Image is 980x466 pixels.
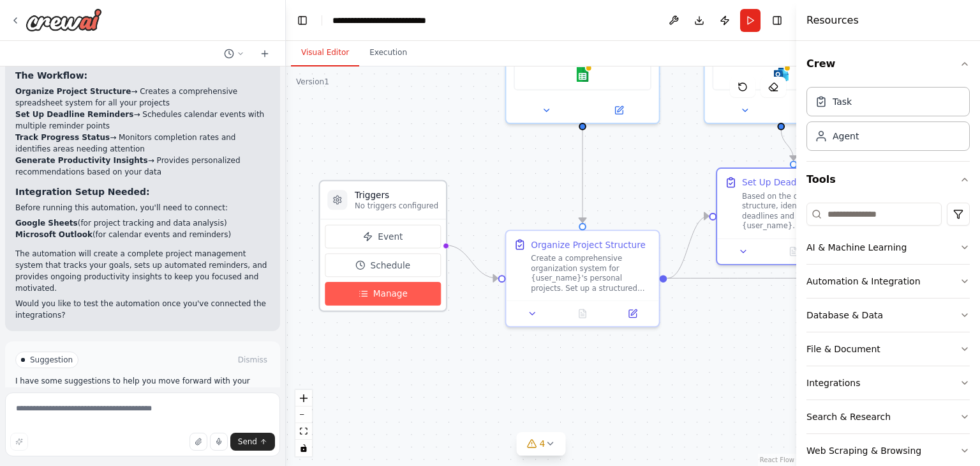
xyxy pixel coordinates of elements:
g: Edge from 0ca826a5-5458-4aaf-829f-73545d566f50 to 39345022-2559-4c3c-9d5c-b96a499ee6dd [667,272,933,284]
g: Edge from 0ca826a5-5458-4aaf-829f-73545d566f50 to dbc85e3e-d6ea-404a-a670-fa0bd7549a33 [667,210,709,284]
div: Web Scraping & Browsing [806,444,921,457]
div: Integrations [806,377,860,389]
button: Hide left sidebar [293,12,311,29]
img: Google sheets [575,67,590,82]
div: React Flow controls [295,390,312,456]
button: Schedule [325,253,441,277]
div: AI & Machine Learning [806,241,907,254]
button: zoom in [295,390,312,407]
button: File & Document [806,332,970,366]
strong: The Workflow: [15,70,87,81]
img: Logo [26,8,102,31]
p: Before running this automation, you'll need to connect: [15,202,270,214]
h3: Triggers [355,189,438,201]
button: Switch to previous chat [219,46,249,61]
p: I have some suggestions to help you move forward with your automation. [15,376,270,396]
li: → Monitors completion rates and identifies areas needing attention [15,132,270,155]
button: Integrations [806,366,970,400]
div: Agent [833,130,859,143]
strong: Set Up Deadline Reminders [15,110,133,119]
button: toggle interactivity [295,440,312,456]
nav: breadcrumb [332,14,457,27]
button: Start a new chat [255,46,275,61]
span: Event [378,230,403,242]
li: → Creates a comprehensive spreadsheet system for all your projects [15,86,270,109]
div: TriggersNo triggers configuredEventScheduleManage [319,180,447,312]
div: Crew [806,82,970,161]
div: Organize Project Structure [531,238,646,251]
button: Dismiss [235,353,270,366]
button: Click to speak your automation idea [210,433,228,451]
span: Manage [373,288,408,300]
button: No output available [556,306,609,321]
button: Manage [325,282,441,306]
strong: Organize Project Structure [15,87,131,96]
button: Execution [359,40,417,66]
strong: Generate Productivity Insights [15,156,148,165]
button: 4 [517,432,566,456]
div: Organize Project StructureCreate a comprehensive organization system for {user_name}'s personal p... [505,229,660,327]
button: Event [325,225,441,249]
li: → Schedules calendar events with multiple reminder points [15,109,270,132]
button: AI & Machine Learning [806,231,970,264]
span: Schedule [371,259,411,271]
li: (for calendar events and reminders) [15,229,270,240]
div: Set Up Deadline RemindersBased on the organized project structure, identify all important deadlin... [716,167,871,265]
span: Suggestion [30,355,73,365]
p: No triggers configured [355,201,438,212]
button: Search & Research [806,400,970,433]
button: fit view [295,423,312,440]
li: → Provides personalized recommendations based on your data [15,155,270,178]
div: Task [833,95,852,108]
button: Visual Editor [291,40,359,66]
div: File & Document [806,343,880,355]
span: Send [238,437,257,447]
button: Automation & Integration [806,265,970,298]
div: Search & Research [806,410,891,423]
div: Based on the organized project structure, identify all important deadlines and milestones for {us... [742,191,863,231]
button: Crew [806,46,970,82]
h4: Resources [806,13,859,28]
a: React Flow attribution [760,456,794,463]
button: Open in side panel [782,103,852,118]
div: Automation & Integration [806,275,921,288]
button: Open in side panel [584,103,654,118]
strong: Track Progress Status [15,133,110,142]
strong: Microsoft Outlook [15,230,93,239]
span: 4 [540,437,546,450]
div: Version 1 [296,77,329,87]
img: Microsoft outlook [774,67,789,82]
div: Database & Data [806,309,883,322]
button: Improve this prompt [10,433,28,451]
button: Tools [806,162,970,198]
li: (for project tracking and data analysis) [15,217,270,229]
button: zoom out [295,407,312,423]
div: Create a comprehensive organization system for {user_name}'s personal projects. Set up a structur... [531,253,651,293]
strong: Integration Setup Needed: [15,187,150,197]
button: Open in side panel [611,306,654,321]
button: Send [230,433,275,451]
g: Edge from f5d21cf7-e77a-46c9-83f7-713f5ecd0de3 to 0ca826a5-5458-4aaf-829f-73545d566f50 [576,129,588,222]
g: Edge from ef48bbd5-e73a-42d0-9199-333cf1847886 to dbc85e3e-d6ea-404a-a670-fa0bd7549a33 [775,129,800,160]
button: Database & Data [806,299,970,332]
strong: Google Sheets [15,219,78,228]
p: Would you like to test the automation once you've connected the integrations? [15,298,270,321]
div: Set Up Deadline Reminders [742,176,861,189]
p: The automation will create a complete project management system that tracks your goals, sets up a... [15,248,270,294]
button: No output available [768,244,820,259]
g: Edge from triggers to 0ca826a5-5458-4aaf-829f-73545d566f50 [445,239,498,284]
button: Hide right sidebar [768,12,786,29]
button: Upload files [189,433,207,451]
